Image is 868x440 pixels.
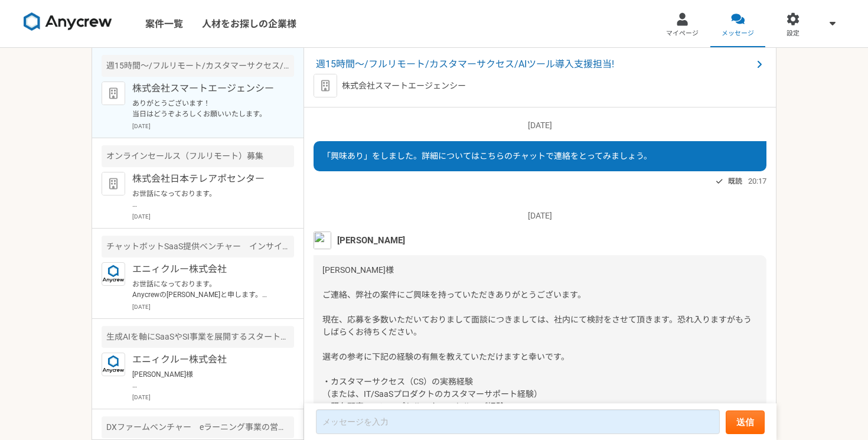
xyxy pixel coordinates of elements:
img: default_org_logo-42cde973f59100197ec2c8e796e4974ac8490bb5b08a0eb061ff975e4574aa76.png [102,82,125,105]
p: ありがとうございます！ 当日はどうぞよろしくお願いいたします。 [132,98,278,119]
div: 週15時間〜/フルリモート/カスタマーサクセス/AIツール導入支援担当! [102,55,294,77]
p: [DATE] [132,302,294,311]
p: [DATE] [314,119,766,132]
p: お世話になっております。 Anycrewの[PERSON_NAME]と申します。 ご経歴を拝見させていただき、お声がけさせていただきましたが、こちらの案件の応募はいかがでしょうか。 必須スキル面... [132,279,278,300]
p: 株式会社スマートエージェンシー [132,82,278,96]
img: unnamed.png [314,232,331,249]
span: 設定 [787,29,800,38]
span: 20:17 [748,175,766,187]
button: 送信 [726,410,765,434]
span: [PERSON_NAME]様 ご連絡、弊社の案件にご興味を持っていただきありがとうございます。 現在、応募を多数いただいておりまして面談につきましては、社内にて検討をさせて頂きます。恐れ入ります... [322,265,752,423]
p: [DATE] [132,393,294,402]
p: [DATE] [132,122,294,131]
p: [DATE] [314,210,766,222]
p: お世話になっております。 プロフィール拝見してとても魅力的なご経歴で、 ぜひ一度、弊社面談をお願いできないでしょうか？ [URL][DOMAIN_NAME][DOMAIN_NAME] 当社ですが... [132,188,278,210]
img: logo_text_blue_01.png [102,262,125,286]
span: 「興味あり」をしました。詳細についてはこちらのチャットで連絡をとってみましょう。 [322,151,652,161]
div: オンラインセールス（フルリモート）募集 [102,145,294,167]
span: メッセージ [722,29,754,38]
span: マイページ [666,29,699,38]
img: 8DqYSo04kwAAAAASUVORK5CYII= [24,12,112,31]
img: default_org_logo-42cde973f59100197ec2c8e796e4974ac8490bb5b08a0eb061ff975e4574aa76.png [314,74,337,97]
span: [PERSON_NAME] [337,234,405,247]
p: 株式会社日本テレアポセンター [132,172,278,186]
img: default_org_logo-42cde973f59100197ec2c8e796e4974ac8490bb5b08a0eb061ff975e4574aa76.png [102,172,125,195]
div: DXファームベンチャー eラーニング事業の営業業務（講師の獲得や稼働サポート） [102,416,294,438]
p: エニィクルー株式会社 [132,262,278,276]
div: チャットボットSaaS提供ベンチャー インサイドセールス [102,236,294,258]
img: logo_text_blue_01.png [102,353,125,376]
span: 既読 [728,174,742,188]
p: [PERSON_NAME]様 Anycrewの[PERSON_NAME]と申します。 サービスのご利用、ありがとうございます。 営業の経験を拝見し、こちらの案件でご活躍いただけるのではないかと思... [132,369,278,390]
p: エニィクルー株式会社 [132,353,278,367]
div: 生成AIを軸にSaaSやSI事業を展開するスタートアップ エンタープライズ営業 [102,326,294,348]
span: 週15時間〜/フルリモート/カスタマーサクセス/AIツール導入支援担当! [316,57,752,71]
p: [DATE] [132,212,294,221]
p: 株式会社スマートエージェンシー [342,80,466,92]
